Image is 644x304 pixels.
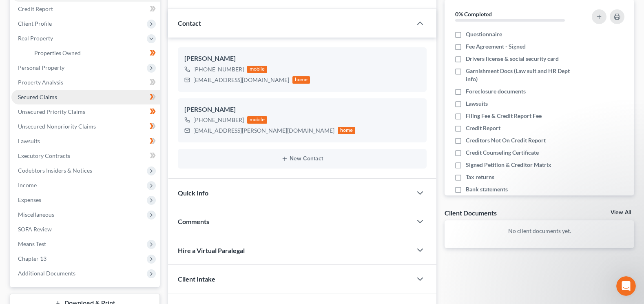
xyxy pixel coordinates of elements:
span: Comments [178,217,209,225]
div: [EMAIL_ADDRESS][PERSON_NAME][DOMAIN_NAME] [193,126,334,135]
span: Foreclosure documents [466,87,526,95]
div: [PHONE_NUMBER] [193,65,244,73]
a: Credit Report [11,2,160,16]
div: home [292,76,310,84]
span: Creditors Not On Credit Report [466,136,546,144]
span: Expenses [18,196,41,203]
span: Filing Fee & Credit Report Fee [466,112,542,120]
span: Properties Owned [34,49,81,56]
a: Unsecured Nonpriority Claims [11,119,160,134]
div: [PERSON_NAME] [184,105,420,115]
div: mobile [247,66,268,73]
span: Personal Property [18,64,64,71]
span: Unsecured Priority Claims [18,108,85,115]
span: Secured Claims [18,93,57,100]
span: Executory Contracts [18,152,70,159]
a: View All [611,210,631,215]
div: [PERSON_NAME] [184,54,420,64]
span: Questionnaire [466,30,502,38]
span: Credit Counseling Certificate [466,149,539,157]
div: mobile [247,116,268,124]
a: Property Analysis [11,75,160,90]
a: Executory Contracts [11,149,160,163]
span: SOFA Review [18,226,52,233]
span: Additional Documents [18,270,75,277]
span: Means Test [18,240,46,247]
span: Miscellaneous [18,211,54,218]
span: Hire a Virtual Paralegal [178,246,245,254]
span: Quick Info [178,189,208,197]
a: Secured Claims [11,90,160,104]
span: Contact [178,19,201,27]
span: Income [18,182,37,189]
span: Lawsuits [466,100,488,108]
div: [PHONE_NUMBER] [193,116,244,124]
span: Fee Agreement - Signed [466,42,526,51]
span: Real Property [18,35,53,42]
a: SOFA Review [11,222,160,237]
span: Codebtors Insiders & Notices [18,167,92,174]
span: Client Profile [18,20,52,27]
div: [EMAIL_ADDRESS][DOMAIN_NAME] [193,76,289,84]
p: No client documents yet. [451,227,628,235]
span: Garnishment Docs (Law suit and HR Dept info) [466,67,580,83]
div: Client Documents [445,209,497,217]
div: home [338,127,356,134]
button: New Contact [184,155,420,162]
span: Signed Petition & Creditor Matrix [466,161,551,169]
span: Tax returns [466,173,494,181]
iframe: Intercom live chat [616,276,636,296]
a: Lawsuits [11,134,160,149]
span: Credit Report [466,124,500,132]
span: Client Intake [178,275,215,283]
span: Drivers license & social security card [466,55,559,63]
span: Unsecured Nonpriority Claims [18,123,96,130]
strong: 0% Completed [455,11,492,18]
span: Credit Report [18,5,53,12]
span: Property Analysis [18,79,63,86]
span: Chapter 13 [18,255,46,262]
a: Unsecured Priority Claims [11,104,160,119]
a: Properties Owned [28,46,160,60]
span: Bank statements [466,185,508,193]
span: Lawsuits [18,138,40,144]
